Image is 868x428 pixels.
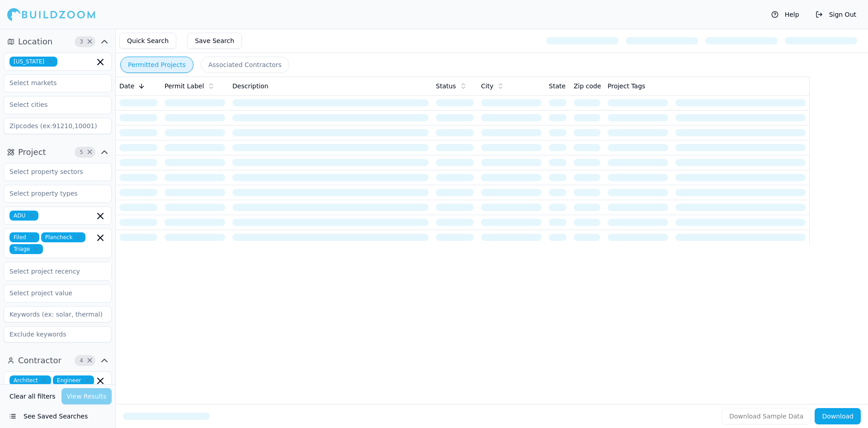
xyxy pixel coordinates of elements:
span: Architect [9,375,51,385]
button: Contractor4Clear Contractor filters [4,353,112,368]
span: Filed [9,232,39,242]
span: 4 [77,356,86,365]
button: Location3Clear Location filters [4,34,112,49]
button: See Saved Searches [4,408,112,424]
input: Exclude keywords [4,326,112,342]
input: Select project value [4,285,100,301]
input: Select cities [4,96,100,113]
input: Keywords (ex: solar, thermal) [4,306,112,322]
span: Zip code [574,82,601,91]
span: City [481,82,493,91]
span: 5 [77,148,86,157]
span: 3 [77,37,86,46]
button: Quick Search [119,33,176,49]
span: Engineer [53,375,94,385]
button: Associated Contractors [201,57,289,73]
span: Status [436,82,456,91]
span: Project Tags [608,82,645,91]
span: Clear Project filters [86,150,93,154]
span: Permit Label [165,82,204,91]
input: Select property sectors [4,164,100,180]
span: Triage [9,244,43,254]
button: Permitted Projects [120,57,193,73]
button: Save Search [187,33,242,49]
span: Clear Location filters [86,39,93,44]
span: [US_STATE] [9,57,57,67]
span: Date [119,82,134,91]
input: Zipcodes (ex:91210,10001) [4,118,112,134]
span: ADU [9,211,38,221]
span: Description [232,82,269,91]
input: Select property types [4,185,100,202]
button: Help [767,7,804,22]
span: Location [18,35,52,48]
input: Select markets [4,75,100,91]
span: Plancheck [41,232,86,242]
button: Sign Out [811,7,861,22]
button: Project5Clear Project filters [4,145,112,159]
button: Download [815,408,861,424]
span: State [549,82,566,91]
span: Project [18,146,46,159]
span: Clear Contractor filters [86,358,93,363]
button: Clear all filters [7,388,58,404]
span: Contractor [18,354,61,367]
